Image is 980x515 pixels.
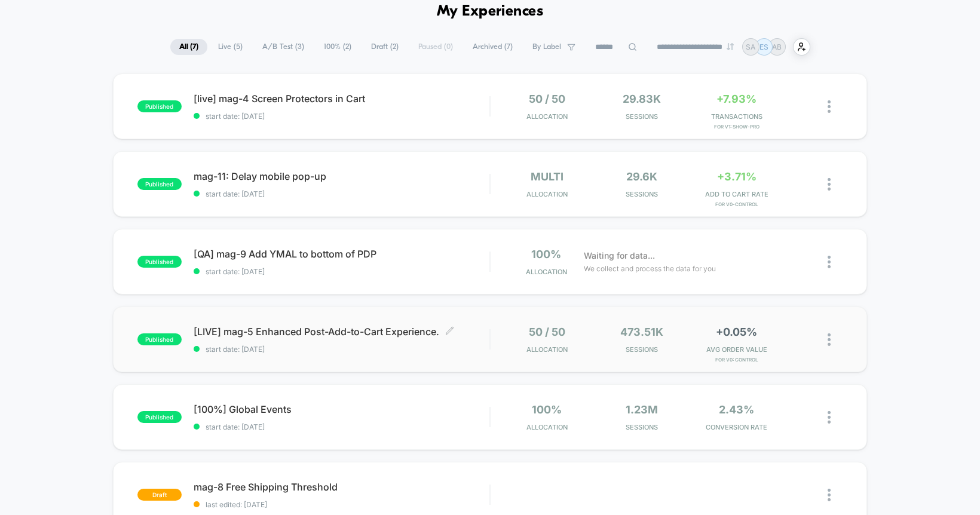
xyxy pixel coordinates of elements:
span: 50 / 50 [529,326,565,338]
span: start date: [DATE] [194,189,490,198]
span: +0.05% [716,326,757,338]
span: for v0-control [692,201,781,207]
span: We collect and process the data for you [584,263,716,274]
span: Waiting for data... [584,249,655,262]
span: start date: [DATE] [194,267,490,276]
span: [live] mag-4 Screen Protectors in Cart [194,93,490,105]
span: Allocation [526,423,568,431]
span: [QA] mag-9 Add YMAL to bottom of PDP [194,248,490,260]
span: 100% [532,403,562,416]
span: CONVERSION RATE [692,423,781,431]
span: last edited: [DATE] [194,500,490,509]
span: Sessions [598,190,687,198]
span: Allocation [526,112,568,121]
span: ADD TO CART RATE [692,190,781,198]
span: AVG ORDER VALUE [692,345,781,354]
span: Draft ( 2 ) [362,39,408,55]
span: Allocation [526,190,568,198]
span: Sessions [598,423,687,431]
span: 2.43% [719,403,754,416]
img: end [727,43,734,50]
img: close [828,489,831,501]
span: Archived ( 7 ) [464,39,522,55]
img: close [828,100,831,113]
span: published [137,411,182,423]
span: By Label [532,42,561,51]
span: start date: [DATE] [194,345,490,354]
span: 29.83k [623,93,661,105]
span: Sessions [598,112,687,121]
span: start date: [DATE] [194,422,490,431]
h1: My Experiences [437,3,544,20]
span: [100%] Global Events [194,403,490,415]
span: All ( 7 ) [170,39,207,55]
span: 100% ( 2 ) [315,39,360,55]
span: Allocation [526,345,568,354]
span: 100% [531,248,561,260]
img: close [828,178,831,191]
p: SA [746,42,755,51]
span: multi [531,170,563,183]
span: 473.51k [620,326,663,338]
span: +3.71% [717,170,757,183]
img: close [828,333,831,346]
img: close [828,411,831,424]
span: mag-11: Delay mobile pop-up [194,170,490,182]
span: 1.23M [626,403,658,416]
span: +7.93% [716,93,757,105]
span: Allocation [526,268,567,276]
span: for v1: show-pro [692,124,781,130]
p: AB [772,42,782,51]
span: A/B Test ( 3 ) [253,39,313,55]
img: close [828,256,831,268]
p: ES [759,42,768,51]
span: 29.6k [626,170,657,183]
span: 50 / 50 [529,93,565,105]
span: published [137,100,182,112]
span: TRANSACTIONS [692,112,781,121]
span: [LIVE] mag-5 Enhanced Post-Add-to-Cart Experience. [194,326,490,338]
span: for v0: Control [692,357,781,363]
span: start date: [DATE] [194,112,490,121]
span: published [137,333,182,345]
span: Sessions [598,345,687,354]
span: mag-8 Free Shipping Threshold [194,481,490,493]
span: Live ( 5 ) [209,39,252,55]
span: draft [137,489,182,501]
span: published [137,256,182,268]
span: published [137,178,182,190]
